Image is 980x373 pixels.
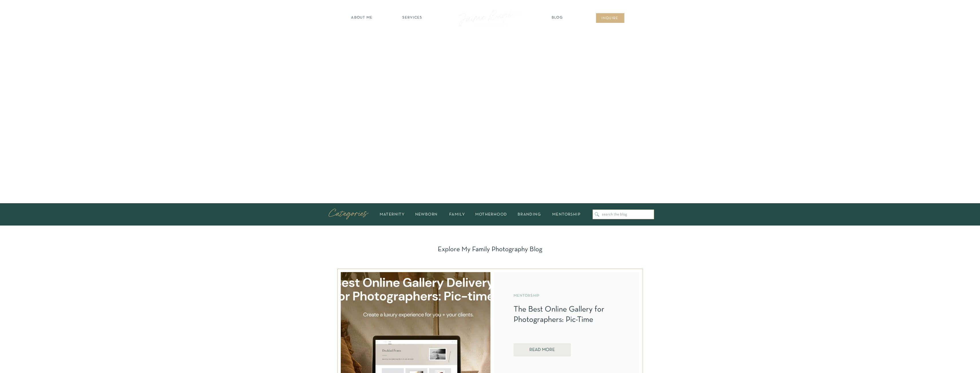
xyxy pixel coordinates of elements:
h1: Explore My Family Photography Blog [435,245,545,253]
a: inqUIre [599,16,622,21]
p: Categories [328,208,372,221]
input: search the blog [602,212,651,217]
a: Blog [550,15,565,21]
a: maternity [377,213,407,216]
a: motherhood [473,213,510,216]
a: about ME [350,15,375,21]
a: branding [514,213,545,216]
a: SERVICES [396,15,429,21]
a: Mentorship [514,294,540,298]
a: mentorship [549,213,584,216]
a: newborn [411,213,442,216]
a: family [446,213,469,216]
a: The Best Online Gallery for Photographers: Pic-Time [514,306,604,324]
a: REad More [522,348,563,353]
